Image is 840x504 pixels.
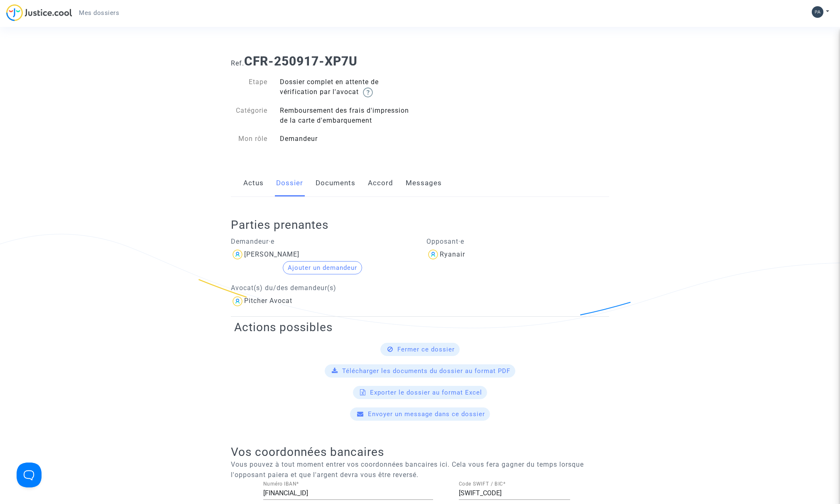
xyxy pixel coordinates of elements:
[6,4,72,21] img: jc-logo.svg
[231,59,244,67] span: Ref.
[368,410,485,418] span: Envoyer un message dans ce dossier
[812,6,823,18] img: 70094d8604c59bed666544247a582dd0
[244,54,358,68] b: CFR-250917-XP7U
[342,367,510,375] span: Télécharger les documents du dossier au format PDF
[231,248,244,261] img: icon-user.svg
[231,218,615,232] h2: Parties prenantes
[440,250,465,258] div: Ryanair
[72,7,126,19] a: Mes dossiers
[231,236,414,247] p: Demandeur·e
[363,87,373,97] img: help.svg
[244,250,299,258] div: [PERSON_NAME]
[274,134,420,144] div: Demandeur
[426,236,610,247] p: Opposant·e
[79,9,119,17] span: Mes dossiers
[231,445,609,459] h2: Vos coordonnées bancaires
[225,77,274,97] div: Etape
[397,346,455,353] span: Fermer ce dossier
[370,389,482,396] span: Exporter le dossier au format Excel
[17,463,42,487] iframe: Help Scout Beacon - Open
[225,134,274,144] div: Mon rôle
[231,283,414,293] p: Avocat(s) du/des demandeur(s)
[406,170,442,197] a: Messages
[243,170,264,197] a: Actus
[234,320,606,334] h2: Actions possibles
[368,170,393,197] a: Accord
[231,459,609,480] p: Vous pouvez à tout moment entrer vos coordonnées bancaires ici. Cela vous fera gagner du temps lo...
[316,170,355,197] a: Documents
[283,261,362,274] button: Ajouter un demandeur
[231,295,244,308] img: icon-user.svg
[276,170,303,197] a: Dossier
[225,106,274,126] div: Catégorie
[274,106,420,126] div: Remboursement des frais d'impression de la carte d'embarquement
[244,297,292,305] div: Pitcher Avocat
[274,77,420,97] div: Dossier complet en attente de vérification par l'avocat
[426,248,440,261] img: icon-user.svg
